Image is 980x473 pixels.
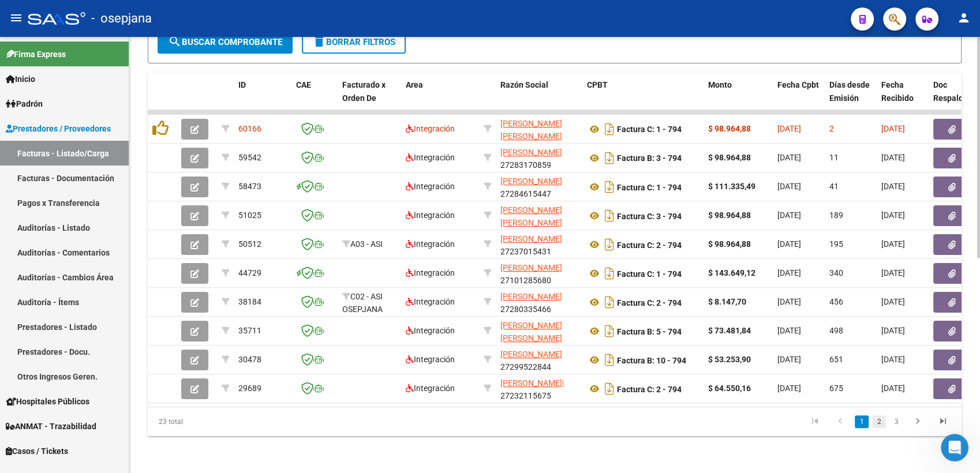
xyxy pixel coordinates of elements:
span: Integración [406,239,455,249]
span: [PERSON_NAME] [PERSON_NAME] [500,119,562,141]
span: Días desde Emisión [829,80,870,103]
span: Integración [406,355,455,364]
span: Inicio [6,73,35,85]
span: Hospitales Públicos [6,395,89,408]
span: [PERSON_NAME] [500,148,562,157]
strong: $ 53.253,90 [708,355,751,364]
span: [DATE] [881,124,905,133]
span: 456 [829,297,843,306]
datatable-header-cell: Días desde Emisión [825,73,877,123]
div: 27232115675 [500,377,578,401]
i: Descargar documento [602,235,617,254]
span: 651 [829,355,843,364]
div: 27360796170 [500,117,578,141]
span: Borrar Filtros [312,37,395,47]
datatable-header-cell: Fecha Recibido [877,73,929,123]
datatable-header-cell: Razón Social [496,73,582,123]
span: [DATE] [777,355,801,364]
span: [PERSON_NAME] [500,234,562,243]
mat-icon: menu [9,11,23,25]
span: 2 [829,124,834,133]
div: 27252303125 [500,319,578,343]
button: Borrar Filtros [302,31,406,54]
span: [DATE] [777,268,801,277]
strong: Factura C: 2 - 794 [617,240,682,249]
button: Buscar Comprobante [158,31,293,54]
span: 29689 [238,384,261,393]
span: [PERSON_NAME] [500,263,562,272]
strong: Factura B: 5 - 794 [617,326,682,336]
li: page 1 [853,412,870,431]
i: Descargar documento [602,207,617,225]
span: CAE [296,80,311,89]
div: 27101285680 [500,261,578,286]
span: - osepjana [91,6,152,31]
span: [DATE] [881,153,905,162]
span: [DATE] [777,153,801,162]
div: 27237015431 [500,232,578,257]
span: [DATE] [881,297,905,306]
strong: $ 8.147,70 [708,297,746,306]
a: 1 [855,415,869,428]
span: Integración [406,384,455,393]
span: CPBT [587,80,608,89]
span: 51025 [238,211,261,220]
span: Integración [406,211,455,220]
i: Descargar documento [602,178,617,196]
div: 27299522844 [500,348,578,372]
li: page 3 [888,412,905,431]
span: Prestadores / Proveedores [6,122,111,135]
datatable-header-cell: CPBT [582,73,704,123]
span: [DATE] [881,384,905,393]
a: go to previous page [829,415,851,428]
span: Integración [406,182,455,191]
datatable-header-cell: Fecha Cpbt [773,73,825,123]
i: Descargar documento [602,264,617,283]
span: 498 [829,326,843,335]
span: [DATE] [777,182,801,191]
a: go to first page [804,415,826,428]
strong: Factura B: 10 - 794 [617,355,686,365]
span: Casos / Tickets [6,445,68,457]
a: go to last page [932,415,954,428]
mat-icon: person [957,11,971,25]
i: Descargar documento [602,120,617,138]
i: Descargar documento [602,293,617,311]
span: Area [406,80,423,89]
iframe: Intercom live chat [941,434,968,461]
strong: $ 64.550,16 [708,384,751,393]
span: [DATE] [777,239,801,249]
span: [PERSON_NAME] [500,350,562,359]
i: Descargar documento [602,322,617,340]
span: [DATE] [777,124,801,133]
span: [PERSON_NAME] [500,177,562,186]
strong: $ 73.481,84 [708,326,751,335]
span: Monto [708,80,732,89]
strong: Factura C: 2 - 794 [617,384,682,393]
span: [DATE] [777,297,801,306]
span: 195 [829,239,843,249]
a: 2 [872,415,886,428]
strong: $ 98.964,88 [708,153,751,162]
span: 11 [829,153,839,162]
span: 30478 [238,355,261,364]
span: Integración [406,124,455,133]
strong: $ 98.964,88 [708,239,751,249]
span: [DATE] [777,326,801,335]
span: [DATE] [881,211,905,220]
span: Padrón [6,97,43,110]
span: Integración [406,153,455,162]
strong: Factura C: 1 - 794 [617,182,682,192]
span: [DATE] [881,326,905,335]
i: Descargar documento [602,149,617,167]
span: Firma Express [6,48,66,61]
i: Descargar documento [602,351,617,369]
span: Integración [406,268,455,277]
div: 27280335466 [500,290,578,314]
datatable-header-cell: Monto [704,73,773,123]
mat-icon: delete [312,35,326,48]
div: 23 total [148,407,308,436]
span: [DATE] [881,239,905,249]
span: [DATE] [881,355,905,364]
span: A03 - ASI [350,239,383,249]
